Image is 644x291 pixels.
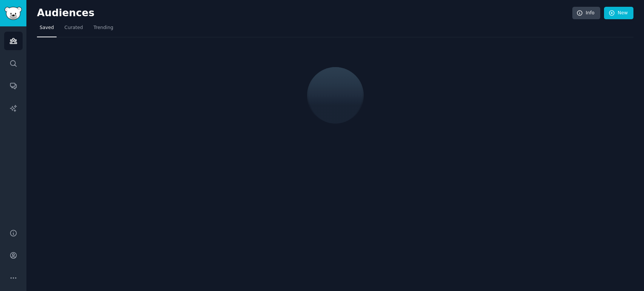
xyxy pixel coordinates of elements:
span: Curated [65,25,83,31]
h2: Audiences [37,7,572,19]
a: New [604,7,633,20]
img: GummySearch logo [5,7,22,20]
a: Trending [91,22,116,37]
span: Saved [40,25,54,31]
span: Trending [94,25,113,31]
a: Curated [62,22,86,37]
a: Info [572,7,600,20]
a: Saved [37,22,57,37]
